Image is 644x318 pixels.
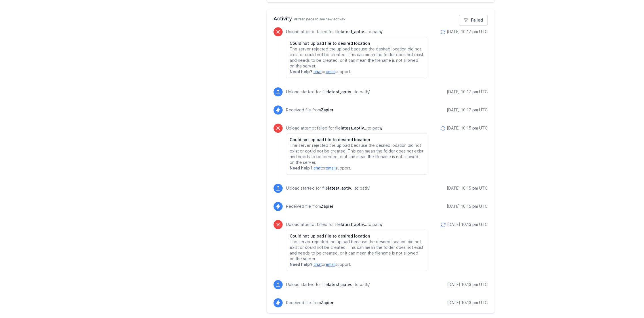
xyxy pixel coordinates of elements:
[328,89,354,94] span: latest_aptive_results_upload2025-08-12T22:17:02+00:00
[286,125,427,131] p: Upload attempt failed for file to path
[328,186,354,190] span: latest_aptive_results_upload2025-08-12T22:15:40+00:00
[286,29,427,35] p: Upload attempt failed for file to path
[290,69,312,74] strong: Need help?
[447,89,488,95] div: [DATE] 10:17 pm UTC
[290,46,423,69] p: The server rejected the upload because the desired location did not exist or could not be created...
[321,204,333,209] span: Zapier
[286,89,369,95] p: Upload started for file to path
[290,41,423,46] h6: Could not upload file to desired location
[290,166,312,170] strong: Need help?
[313,69,321,74] a: chat
[286,185,369,191] p: Upload started for file to path
[447,125,488,131] div: [DATE] 10:15 pm UTC
[368,186,369,190] span: /
[447,203,488,209] div: [DATE] 10:15 pm UTC
[321,107,333,112] span: Zapier
[286,282,369,287] p: Upload started for file to path
[381,29,382,34] span: /
[381,222,382,227] span: /
[286,300,333,306] p: Received file from
[286,222,427,227] p: Upload attempt failed for file to path
[325,69,335,74] a: email
[290,69,423,75] p: or support.
[290,165,423,171] p: or support.
[447,107,488,113] div: [DATE] 10:17 pm UTC
[459,15,488,26] a: Failed
[325,166,335,170] a: email
[313,262,321,267] a: chat
[286,107,333,113] p: Received file from
[321,300,333,305] span: Zapier
[328,282,354,287] span: latest_aptive_results_upload2025-08-12T22:13:26+00:00
[290,137,423,143] h6: Could not upload file to desired location
[313,166,321,170] a: chat
[368,89,369,94] span: /
[381,126,382,130] span: /
[290,239,423,262] p: The server rejected the upload because the desired location did not exist or could not be created...
[340,222,367,227] span: latest_aptive_results_upload2025-08-12T22:13:26+00:00
[286,203,333,209] p: Received file from
[340,29,367,34] span: latest_aptive_results_upload2025-08-12T22:17:02+00:00
[273,15,488,23] h2: Activity
[368,282,369,287] span: /
[340,126,367,130] span: latest_aptive_results_upload2025-08-12T22:15:40+00:00
[325,262,335,267] a: email
[447,29,488,35] div: [DATE] 10:17 pm UTC
[294,17,345,21] span: refresh page to see new activity
[290,143,423,165] p: The server rejected the upload because the desired location did not exist or could not be created...
[447,222,488,227] div: [DATE] 10:13 pm UTC
[616,290,637,311] iframe: Drift Widget Chat Controller
[447,300,488,306] div: [DATE] 10:13 pm UTC
[290,233,423,239] h6: Could not upload file to desired location
[447,282,488,287] div: [DATE] 10:13 pm UTC
[290,262,312,267] strong: Need help?
[447,185,488,191] div: [DATE] 10:15 pm UTC
[290,262,423,267] p: or support.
